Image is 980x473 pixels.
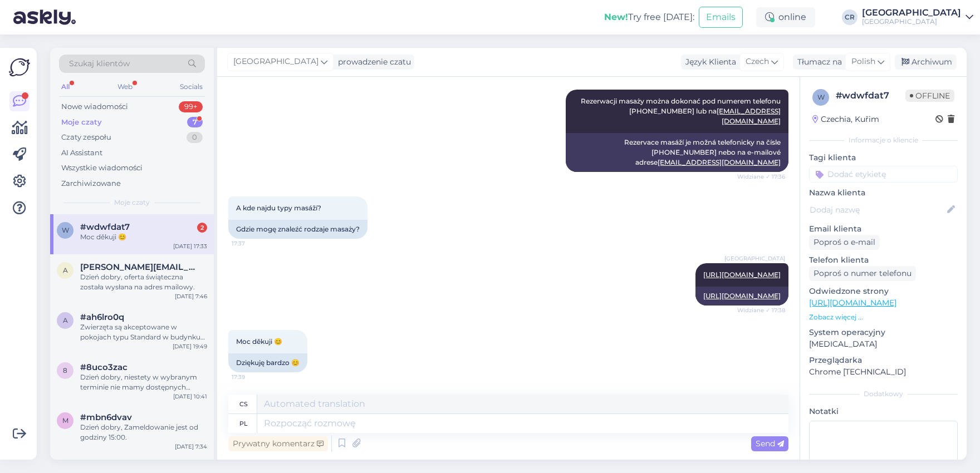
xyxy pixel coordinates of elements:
[862,8,961,17] div: [GEOGRAPHIC_DATA]
[80,422,207,442] div: Dzień dobry, Zameldowanie jest od godziny 15:00.
[80,272,207,292] div: Dzień dobry, oferta świąteczna została wysłana na adres mailowy.
[80,222,130,232] span: #wdwfdat7
[228,353,307,372] div: Dziękuję bardzo 😊
[62,226,69,234] span: w
[173,392,207,401] div: [DATE] 10:41
[809,366,958,378] p: Chrome [TECHNICAL_ID]
[793,56,842,68] div: Tłumacz na
[862,17,961,26] div: [GEOGRAPHIC_DATA]
[842,9,857,25] div: CR
[80,232,207,242] div: Moc děkuji 😊
[817,93,825,101] span: w
[59,80,72,94] div: All
[228,220,367,239] div: Gdzie mogę znaleźć rodzaje masaży?
[63,266,68,274] span: a
[581,97,782,125] span: Rezerwacji masaży można dokonać pod numerem telefonu [PHONE_NUMBER] lub na
[809,135,958,145] div: Informacje o kliencie
[69,58,130,70] span: Szukaj klientów
[9,57,30,78] img: Askly Logo
[232,373,273,381] span: 17:39
[233,56,318,68] span: [GEOGRAPHIC_DATA]
[809,338,958,350] p: [MEDICAL_DATA]
[862,8,973,26] a: [GEOGRAPHIC_DATA][GEOGRAPHIC_DATA]
[812,114,879,125] div: Czechia, Kuřim
[809,327,958,338] p: System operacyjny
[236,204,321,212] span: A kde najdu typy masáží?
[809,285,958,297] p: Odwiedzone strony
[905,90,954,102] span: Offline
[61,101,128,112] div: Nowe wiadomości
[737,306,785,314] span: Widziane ✓ 17:38
[228,436,328,451] div: Prywatny komentarz
[604,11,694,24] div: Try free [DATE]:
[173,342,207,351] div: [DATE] 19:49
[658,158,781,166] a: [EMAIL_ADDRESS][DOMAIN_NAME]
[80,372,207,392] div: Dzień dobry, niestety w wybranym terminie nie mamy dostępnych apartamentów. Wolne apartamenty mam...
[334,56,411,68] div: prowadzenie czatu
[80,322,207,342] div: Zwierzęta są akceptowane w pokojach typu Standard w budynku Wozownia. Natomiast w terminie 19-21....
[703,292,781,300] a: [URL][DOMAIN_NAME]
[809,187,958,199] p: Nazwa klienta
[80,262,196,272] span: andraszak@o2.pl
[114,198,150,208] span: Moje czaty
[179,101,203,112] div: 99+
[717,107,781,125] a: [EMAIL_ADDRESS][DOMAIN_NAME]
[80,312,124,322] span: #ah6lro0q
[80,362,128,372] span: #8uco3zac
[173,242,207,250] div: [DATE] 17:33
[175,442,207,451] div: [DATE] 7:34
[746,56,769,68] span: Czech
[115,80,135,94] div: Web
[809,298,896,308] a: [URL][DOMAIN_NAME]
[175,292,207,300] div: [DATE] 7:46
[724,254,785,263] span: [GEOGRAPHIC_DATA]
[809,266,916,281] div: Poproś o numer telefonu
[809,312,958,322] p: Zobacz więcej ...
[703,270,781,279] a: [URL][DOMAIN_NAME]
[809,254,958,266] p: Telefon klienta
[61,117,102,128] div: Moje czaty
[187,117,203,128] div: 7
[810,204,945,216] input: Dodaj nazwę
[809,389,958,399] div: Dodatkowy
[61,147,102,159] div: AI Assistant
[756,7,815,27] div: online
[681,56,736,68] div: Język Klienta
[239,395,248,413] div: cs
[61,132,111,143] div: Czaty zespołu
[809,152,958,164] p: Tagi klienta
[239,414,248,433] div: pl
[809,166,958,183] input: Dodać etykietę
[809,235,880,250] div: Poproś o e-mail
[737,173,785,181] span: Widziane ✓ 17:36
[236,337,282,346] span: Moc děkuji 😊
[178,80,205,94] div: Socials
[61,178,121,189] div: Zarchiwizowane
[63,366,67,375] span: 8
[566,133,788,172] div: Rezervace masáží je možná telefonicky na čísle [PHONE_NUMBER] nebo na e-mailové adrese
[809,354,958,366] p: Przeglądarka
[62,416,68,425] span: m
[895,55,957,70] div: Archiwum
[604,12,628,22] b: New!
[699,7,743,28] button: Emails
[197,223,207,233] div: 2
[63,316,68,324] span: a
[809,406,958,417] p: Notatki
[809,223,958,235] p: Email klienta
[187,132,203,143] div: 0
[232,239,273,248] span: 17:37
[80,412,132,422] span: #mbn6dvav
[836,89,905,102] div: # wdwfdat7
[756,438,784,449] span: Send
[851,56,875,68] span: Polish
[61,162,143,174] div: Wszystkie wiadomości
